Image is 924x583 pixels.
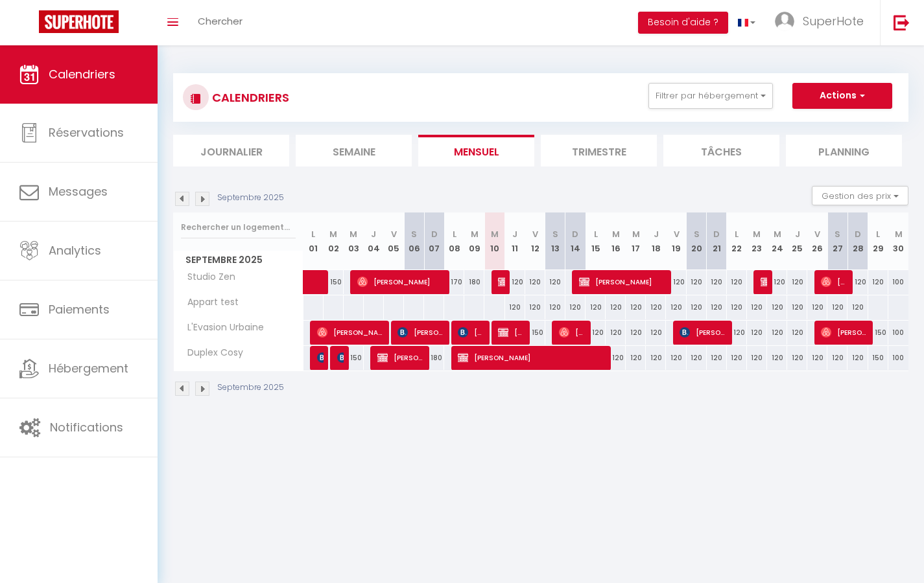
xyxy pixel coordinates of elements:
div: 120 [767,295,787,319]
div: 120 [827,346,847,370]
div: 120 [646,321,666,345]
div: 120 [747,346,767,370]
abbr: V [391,228,397,240]
div: 120 [727,295,747,319]
th: 19 [666,212,686,270]
span: [PERSON_NAME] [821,269,847,294]
button: Gestion des prix [812,186,908,205]
th: 18 [646,212,666,270]
div: 120 [847,270,868,294]
p: Septembre 2025 [217,382,284,394]
div: 120 [847,346,868,370]
span: SuperHote [803,13,864,29]
th: 13 [545,212,565,270]
th: 08 [444,212,464,270]
input: Rechercher un logement... [181,216,296,239]
th: 24 [767,212,787,270]
abbr: V [674,228,680,240]
div: 120 [807,295,827,319]
abbr: L [876,228,880,240]
div: 120 [646,346,666,370]
th: 16 [606,212,626,270]
abbr: D [572,228,578,240]
abbr: M [774,228,781,240]
span: Appart test [176,295,242,310]
div: 120 [787,346,807,370]
th: 26 [807,212,827,270]
th: 10 [484,212,504,270]
abbr: V [814,228,820,240]
th: 23 [747,212,767,270]
abbr: M [612,228,620,240]
div: 120 [767,346,787,370]
th: 11 [505,212,525,270]
span: Réservations [49,124,124,141]
abbr: V [532,228,538,240]
th: 21 [707,212,727,270]
div: 120 [727,346,747,370]
abbr: L [453,228,456,240]
span: [PERSON_NAME] [498,269,504,294]
span: [PERSON_NAME] [498,320,525,345]
div: 120 [525,270,545,294]
span: Analytics [49,242,101,258]
abbr: M [632,228,640,240]
th: 15 [586,212,606,270]
div: 120 [545,295,565,319]
th: 09 [464,212,484,270]
th: 01 [303,212,324,270]
div: 120 [505,270,525,294]
div: 120 [747,321,767,345]
div: 120 [687,295,707,319]
span: [PERSON_NAME] [821,320,868,345]
li: Tâches [663,135,779,166]
div: 120 [586,321,606,345]
abbr: J [512,228,517,240]
li: Journalier [173,135,289,166]
span: Messages [49,183,108,200]
div: 150 [525,321,545,345]
span: Studio Zen [176,270,239,284]
li: Trimestre [541,135,657,166]
th: 28 [847,212,868,270]
button: Filtrer par hébergement [648,83,773,109]
div: 180 [464,270,484,294]
h3: CALENDRIERS [209,83,289,112]
abbr: S [835,228,840,240]
th: 30 [888,212,908,270]
div: 120 [666,295,686,319]
div: 150 [868,346,888,370]
span: [PERSON_NAME] [357,269,444,294]
abbr: M [491,228,499,240]
div: 120 [787,321,807,345]
abbr: M [753,228,761,240]
button: Besoin d'aide ? [638,12,728,34]
div: 120 [666,346,686,370]
span: [PERSON_NAME] [458,320,484,345]
abbr: L [594,228,598,240]
div: 120 [787,270,807,294]
div: 100 [888,270,908,294]
div: 120 [707,346,727,370]
img: logout [894,14,910,30]
div: 120 [565,295,586,319]
abbr: D [713,228,720,240]
span: [PERSON_NAME] [317,320,384,345]
div: 120 [606,346,626,370]
span: Patureau Léa [317,345,324,370]
th: 17 [626,212,646,270]
th: 02 [324,212,344,270]
span: Paiements [49,301,110,317]
div: 180 [424,346,444,370]
div: 120 [747,295,767,319]
abbr: S [411,228,417,240]
th: 04 [364,212,384,270]
span: [PERSON_NAME] [458,345,605,370]
div: 120 [666,270,686,294]
abbr: D [855,228,861,240]
abbr: M [329,228,337,240]
div: 150 [868,321,888,345]
div: 120 [847,295,868,319]
abbr: M [895,228,903,240]
th: 27 [827,212,847,270]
